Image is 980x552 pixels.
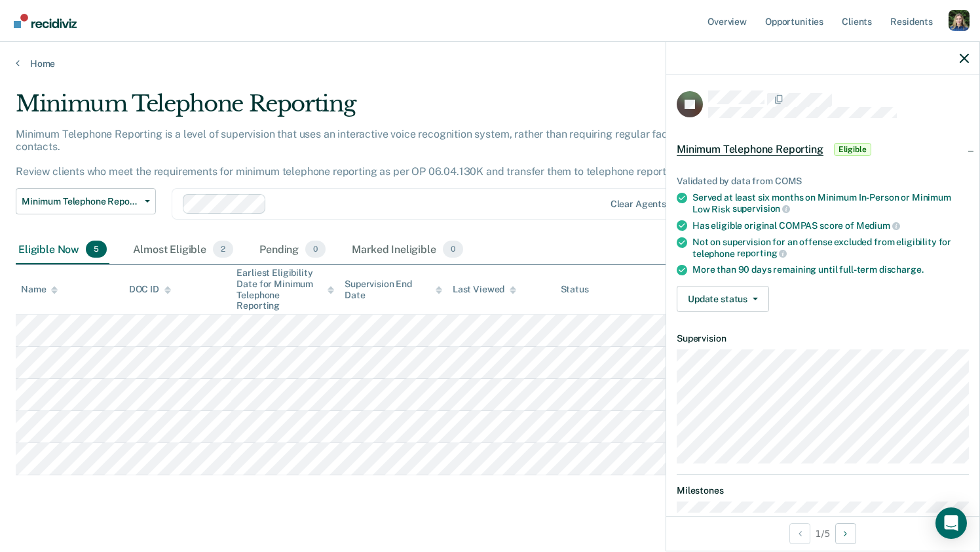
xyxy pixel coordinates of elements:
[677,485,969,496] dt: Milestones
[692,192,969,214] div: Served at least six months on Minimum In-Person or Minimum Low Risk
[16,235,109,264] div: Eligible Now
[86,241,107,258] span: 5
[453,284,516,295] div: Last Viewed
[14,14,77,28] img: Recidiviz
[692,220,969,231] div: Has eligible original COMPAS score of
[677,143,823,156] span: Minimum Telephone Reporting
[129,284,171,295] div: DOC ID
[22,196,140,207] span: Minimum Telephone Reporting
[561,284,589,295] div: Status
[16,128,728,178] p: Minimum Telephone Reporting is a level of supervision that uses an interactive voice recognition ...
[935,507,967,539] div: Open Intercom Messenger
[130,235,236,264] div: Almost Eligible
[349,235,466,264] div: Marked Ineligible
[737,248,787,258] span: reporting
[789,523,810,544] button: Previous Opportunity
[732,203,790,214] span: supervision
[879,264,924,275] span: discharge.
[443,241,463,258] span: 0
[611,199,666,210] div: Clear agents
[677,333,969,344] dt: Supervision
[257,235,328,264] div: Pending
[21,284,58,295] div: Name
[856,220,900,231] span: Medium
[835,523,856,544] button: Next Opportunity
[666,128,979,170] div: Minimum Telephone ReportingEligible
[305,241,326,258] span: 0
[834,143,871,156] span: Eligible
[16,58,964,69] a: Home
[16,90,751,128] div: Minimum Telephone Reporting
[213,241,233,258] span: 2
[677,286,769,312] button: Update status
[677,176,969,187] div: Validated by data from COMS
[666,516,979,551] div: 1 / 5
[236,267,334,311] div: Earliest Eligibility Date for Minimum Telephone Reporting
[692,264,969,275] div: More than 90 days remaining until full-term
[949,10,970,31] button: Profile dropdown button
[345,279,442,301] div: Supervision End Date
[692,237,969,259] div: Not on supervision for an offense excluded from eligibility for telephone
